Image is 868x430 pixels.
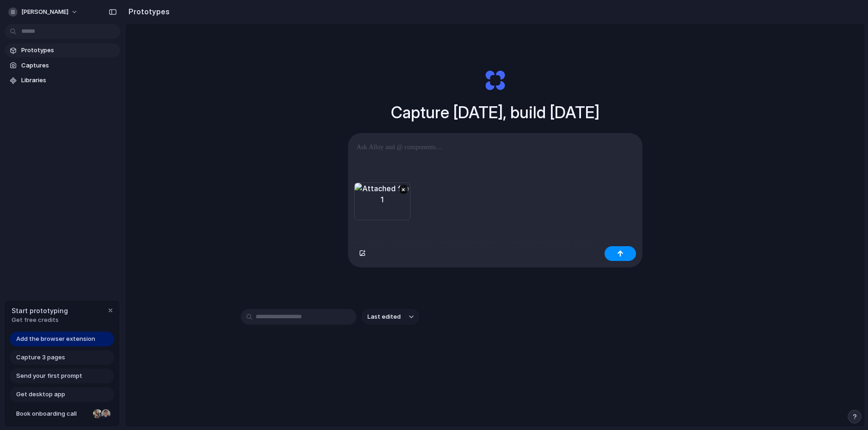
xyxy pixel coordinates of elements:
[92,408,103,419] div: Nicole Kubica
[21,46,116,55] span: Prototypes
[16,409,89,418] span: Book onboarding call
[391,100,599,125] h1: Capture [DATE], build [DATE]
[5,73,120,87] a: Libraries
[5,43,120,57] a: Prototypes
[21,76,116,85] span: Libraries
[16,371,82,381] span: Send your first prompt
[367,312,401,321] span: Last edited
[399,185,408,194] button: ×
[16,334,95,344] span: Add the browser extension
[362,309,419,325] button: Last edited
[125,6,170,17] h2: Prototypes
[10,332,114,346] a: Add the browser extension
[100,408,111,419] div: Christian Iacullo
[12,315,68,325] span: Get free credits
[10,387,114,402] a: Get desktop app
[16,390,65,399] span: Get desktop app
[5,59,120,73] a: Captures
[21,7,68,17] span: [PERSON_NAME]
[10,406,114,421] a: Book onboarding call
[12,306,68,315] span: Start prototyping
[5,5,83,19] button: [PERSON_NAME]
[21,61,116,70] span: Captures
[16,353,65,362] span: Capture 3 pages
